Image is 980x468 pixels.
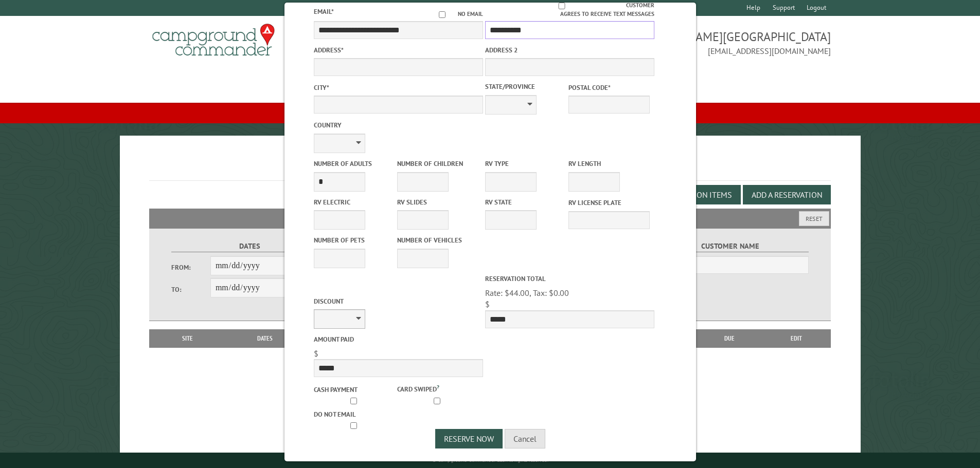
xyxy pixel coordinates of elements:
[485,274,654,284] label: Reservation Total
[149,152,831,180] h1: Reservations
[697,329,762,348] th: Due
[314,7,334,16] label: Email
[505,429,545,448] button: Cancel
[568,159,650,169] label: RV Length
[171,240,328,252] label: Dates
[314,409,395,419] label: Do not email
[314,83,483,92] label: City
[314,45,483,55] label: Address
[799,211,829,226] button: Reset
[485,299,490,309] span: $
[314,159,395,169] label: Number of Adults
[485,82,566,91] label: State/Province
[652,240,809,252] label: Customer Name
[171,263,210,272] label: From:
[221,329,309,348] th: Dates
[485,45,654,55] label: Address 2
[314,120,483,130] label: Country
[314,235,395,245] label: Number of Pets
[149,209,831,228] h2: Filters
[314,197,395,207] label: RV Electric
[149,20,278,60] img: Campground Commander
[171,285,210,294] label: To:
[397,383,478,394] label: Card swiped
[397,159,478,169] label: Number of Children
[485,288,569,298] span: Rate: $44.00, Tax: $0.00
[314,348,318,359] span: $
[485,1,654,18] label: Customer agrees to receive text messages
[485,159,566,169] label: RV Type
[426,11,458,18] input: No email
[314,334,483,344] label: Amount paid
[154,329,221,348] th: Site
[437,383,439,390] a: ?
[314,385,395,395] label: Cash payment
[435,429,503,448] button: Reserve Now
[397,235,478,245] label: Number of Vehicles
[568,198,650,208] label: RV License Plate
[568,83,650,92] label: Postal Code
[762,329,831,348] th: Edit
[426,10,483,18] label: No email
[485,197,566,207] label: RV State
[497,3,626,9] input: Customer agrees to receive text messages
[743,185,831,204] button: Add a Reservation
[397,197,478,207] label: RV Slides
[432,457,548,463] small: © Campground Commander LLC. All rights reserved.
[652,185,741,204] button: Edit Add-on Items
[314,296,483,306] label: Discount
